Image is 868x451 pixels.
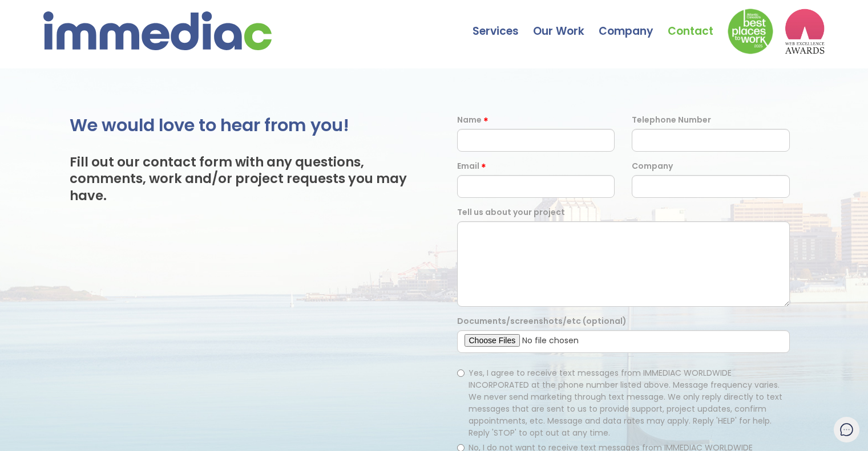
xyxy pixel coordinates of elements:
img: immediac [43,11,272,50]
label: Email [457,160,479,172]
img: logo2_wea_nobg.webp [785,9,825,54]
label: Documents/screenshots/etc (optional) [457,315,627,327]
a: Contact [668,3,728,43]
a: Company [599,3,668,43]
label: Name [457,114,482,126]
h2: We would love to hear from you! [70,114,411,137]
a: Our Work [533,3,599,43]
label: Company [632,160,673,172]
span: Yes, I agree to receive text messages from IMMEDIAC WORLDWIDE INCORPORATED at the phone number li... [469,367,782,438]
h3: Fill out our contact form with any questions, comments, work and/or project requests you may have. [70,154,411,205]
label: Telephone Number [632,114,711,126]
a: Services [473,3,533,43]
input: Yes, I agree to receive text messages from IMMEDIAC WORLDWIDE INCORPORATED at the phone number li... [457,369,465,377]
label: Tell us about your project [457,206,565,218]
img: Down [728,9,773,54]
